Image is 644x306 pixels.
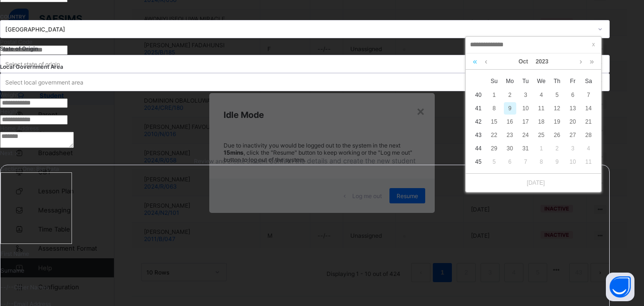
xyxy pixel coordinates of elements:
td: November 11, 2023 [581,155,596,169]
div: 1 [488,89,501,101]
td: October 16, 2023 [502,115,518,128]
span: Review and Create Student [194,158,267,165]
div: 13 [567,102,579,115]
div: 7 [583,89,595,101]
div: 12 [551,102,563,115]
span: Fr [565,77,581,85]
td: October 11, 2023 [533,102,549,115]
span: We [533,77,549,85]
div: 25 [535,129,548,141]
td: October 20, 2023 [565,115,581,128]
div: 9 [551,156,563,168]
td: November 10, 2023 [565,155,581,169]
button: Open asap [606,273,634,301]
div: 4 [535,89,548,101]
td: November 3, 2023 [565,142,581,155]
th: Tue [518,74,533,88]
td: October 2, 2023 [502,88,518,102]
div: 3 [567,142,579,155]
td: October 25, 2023 [533,128,549,142]
td: October 4, 2023 [533,88,549,102]
div: 10 [567,156,579,168]
div: 2 [551,142,563,155]
td: October 10, 2023 [518,102,533,115]
div: 5 [488,156,501,168]
td: 41 [470,102,486,115]
span: Section One: Bio Data [0,165,59,172]
div: 21 [583,116,595,128]
th: Sat [581,74,596,88]
div: 15 [488,116,501,128]
td: October 17, 2023 [518,115,533,128]
div: 30 [504,142,516,155]
td: 45 [470,155,486,169]
div: 8 [535,156,548,168]
th: Mon [502,74,518,88]
td: 44 [470,142,486,155]
td: November 2, 2023 [549,142,565,155]
div: 31 [520,142,532,155]
div: Select local government area [5,73,83,91]
a: 2023 [532,53,552,70]
span: Th [549,77,565,85]
td: November 7, 2023 [518,155,533,169]
td: October 15, 2023 [486,115,502,128]
span: Su [486,77,502,85]
div: 5 [551,89,563,101]
div: 9 [504,102,516,115]
span: Mo [502,77,518,85]
div: 11 [583,156,595,168]
div: 22 [488,129,501,141]
a: Last year (Control + left) [470,53,480,70]
td: October 27, 2023 [565,128,581,142]
td: 40 [470,88,486,102]
td: 43 [470,128,486,142]
div: 17 [520,116,532,128]
td: November 4, 2023 [581,142,596,155]
td: October 28, 2023 [581,128,596,142]
div: 28 [583,129,595,141]
td: October 29, 2023 [486,142,502,155]
td: October 26, 2023 [549,128,565,142]
a: Previous month (PageUp) [482,53,490,70]
a: [DATE] [522,179,545,187]
span: First Name [0,250,29,257]
a: Oct [515,53,532,70]
td: November 1, 2023 [533,142,549,155]
div: 7 [520,156,532,168]
span: Sa [581,77,596,85]
a: Next month (PageDown) [577,53,584,70]
td: November 5, 2023 [486,155,502,169]
td: October 18, 2023 [533,115,549,128]
span: --/-- [0,284,14,291]
td: October 6, 2023 [565,88,581,102]
div: 14 [583,102,595,115]
td: November 9, 2023 [549,155,565,169]
th: Wed [533,74,549,88]
td: October 22, 2023 [486,128,502,142]
div: 11 [535,102,548,115]
a: Next year (Control + right) [587,53,596,70]
div: 24 [520,129,532,141]
th: Thu [549,74,565,88]
span: Other Names [14,284,49,291]
span: Tu [518,77,533,85]
div: 23 [504,129,516,141]
td: October 23, 2023 [502,128,518,142]
div: 3 [520,89,532,101]
div: 20 [567,116,579,128]
td: October 14, 2023 [581,102,596,115]
div: 6 [567,89,579,101]
span: Surname [0,267,24,274]
div: 27 [567,129,579,141]
td: October 19, 2023 [549,115,565,128]
td: October 13, 2023 [565,102,581,115]
td: October 24, 2023 [518,128,533,142]
div: 4 [583,142,595,155]
td: November 6, 2023 [502,155,518,169]
td: November 8, 2023 [533,155,549,169]
div: 29 [488,142,501,155]
div: 8 [488,102,501,115]
td: October 12, 2023 [549,102,565,115]
div: 6 [504,156,516,168]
